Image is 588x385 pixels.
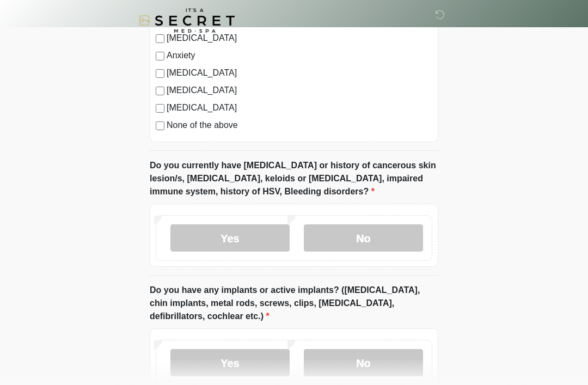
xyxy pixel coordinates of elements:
label: Anxiety [167,49,432,62]
label: Do you currently have [MEDICAL_DATA] or history of cancerous skin lesion/s, [MEDICAL_DATA], keloi... [150,159,438,198]
label: [MEDICAL_DATA] [167,101,432,114]
input: Anxiety [156,52,164,60]
input: [MEDICAL_DATA] [156,104,164,113]
input: [MEDICAL_DATA] [156,69,164,78]
label: Do you have any implants or active implants? ([MEDICAL_DATA], chin implants, metal rods, screws, ... [150,284,438,323]
input: None of the above [156,121,164,130]
input: [MEDICAL_DATA] [156,87,164,95]
label: No [304,349,423,376]
label: [MEDICAL_DATA] [167,66,432,80]
img: It's A Secret Med Spa Logo [139,8,235,33]
label: Yes [170,224,290,252]
label: None of the above [167,119,432,132]
label: [MEDICAL_DATA] [167,84,432,97]
label: Yes [170,349,290,376]
label: No [304,224,423,252]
